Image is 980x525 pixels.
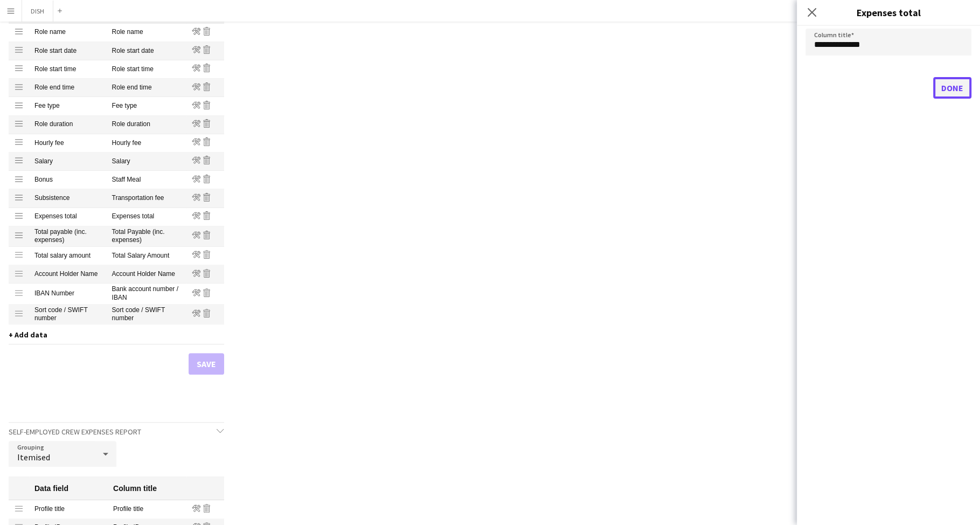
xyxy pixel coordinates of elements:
mat-cell: Role start date [29,42,107,60]
mat-cell: Salary [29,153,107,171]
mat-cell: Role name [107,24,186,42]
mat-cell: Total Payable (inc. expenses) [107,226,186,247]
h3: Expenses total [797,5,980,19]
span: + Add data [9,330,47,340]
mat-cell: Profile title [108,500,186,519]
mat-cell: Role duration [107,116,186,134]
div: Column title [113,483,157,493]
mat-cell: Subsistence [29,189,107,208]
mat-cell: Role start time [29,60,107,79]
mat-cell: Bank account number / IBAN [107,284,186,304]
mat-cell: Total salary amount [29,247,107,265]
mat-cell: Total Salary Amount [107,247,186,265]
mat-cell: Total payable (inc. expenses) [29,226,107,247]
mat-cell: Hourly fee [107,134,186,153]
mat-cell: Staff Meal [107,171,186,189]
div: Data field [34,483,68,493]
mat-cell: Role start date [107,42,186,60]
mat-cell: Account Holder Name [29,265,107,284]
span: Itemised [17,452,50,462]
mat-cell: IBAN Number [29,284,107,304]
mat-cell: Role duration [29,116,107,134]
mat-cell: Bonus [29,171,107,189]
mat-cell: Profile title [29,500,108,519]
mat-cell: Salary [107,153,186,171]
mat-cell: Sort code / SWIFT number [29,305,107,324]
mat-cell: Role end time [29,79,107,97]
mat-cell: Account Holder Name [107,265,186,284]
mat-cell: Fee type [107,97,186,115]
mat-cell: Fee type [29,97,107,115]
mat-cell: Role name [29,24,107,42]
mat-cell: Role start time [107,60,186,79]
mat-cell: Expenses total [107,208,186,226]
mat-cell: Transportation fee [107,189,186,208]
mat-cell: Hourly fee [29,134,107,153]
mat-cell: Role end time [107,79,186,97]
mat-cell: Expenses total [29,208,107,226]
mat-cell: Sort code / SWIFT number [107,305,186,324]
span: Self-employed Crew Expenses Report [9,427,141,437]
button: DISH [22,1,53,22]
button: Done [933,77,971,99]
